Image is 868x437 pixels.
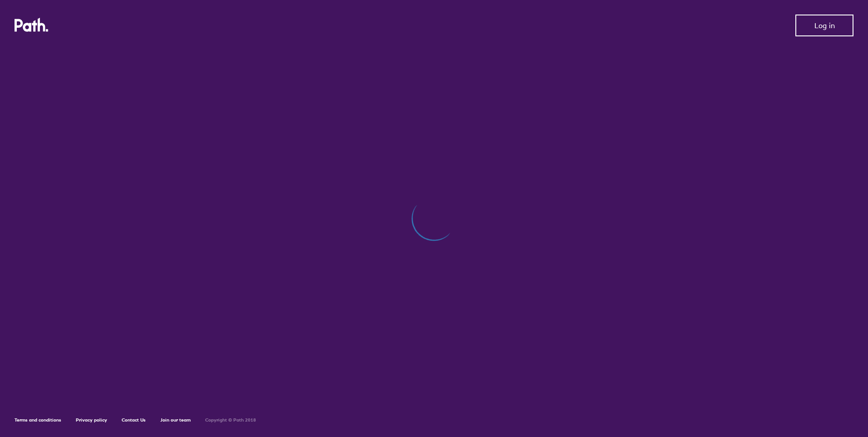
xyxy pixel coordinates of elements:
[160,417,191,423] a: Join our team
[76,417,107,423] a: Privacy policy
[814,21,835,30] span: Log in
[15,417,61,423] a: Terms and conditions
[205,417,256,423] h6: Copyright © Path 2018
[795,15,853,36] button: Log in
[122,417,146,423] a: Contact Us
